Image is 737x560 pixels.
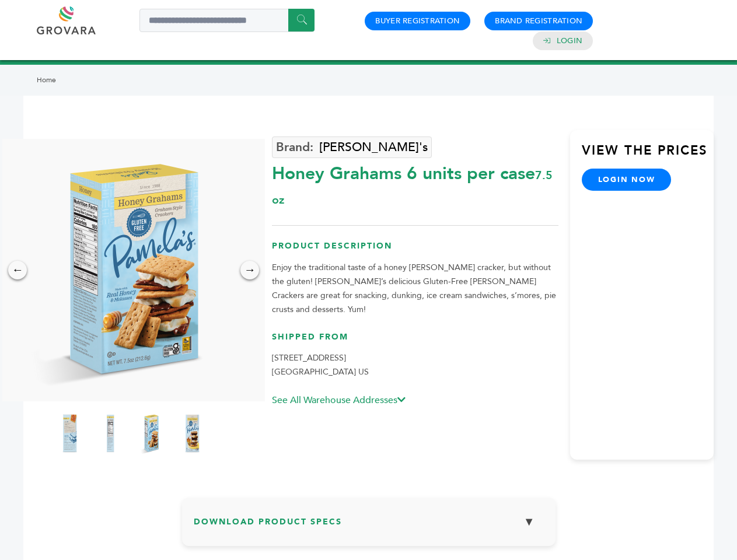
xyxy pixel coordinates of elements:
div: → [240,261,259,279]
h3: View the Prices [582,142,714,169]
img: Honey Grahams 6 units per case 7.5 oz [177,410,207,457]
a: [PERSON_NAME]'s [272,136,432,158]
p: [STREET_ADDRESS] [GEOGRAPHIC_DATA] US [272,351,558,379]
h3: Download Product Specs [194,509,544,543]
a: Buyer Registration [375,16,460,26]
p: Enjoy the traditional taste of a honey [PERSON_NAME] cracker, but without the gluten! [PERSON_NAM... [272,261,558,317]
div: ← [8,261,27,279]
button: ▼ [515,509,544,534]
a: Home [37,75,56,85]
a: login now [582,169,672,191]
h3: Shipped From [272,331,558,352]
img: Honey Grahams 6 units per case 7.5 oz Nutrition Info [96,410,125,457]
a: Login [557,36,582,46]
img: Honey Grahams 6 units per case 7.5 oz Product Label [55,410,84,457]
h3: Product Description [272,240,558,261]
img: Honey Grahams 6 units per case 7.5 oz [137,410,166,457]
a: Brand Registration [495,16,582,26]
div: Honey Grahams 6 units per case [272,156,558,211]
a: See All Warehouse Addresses [272,394,406,407]
input: Search a product or brand... [139,9,315,32]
